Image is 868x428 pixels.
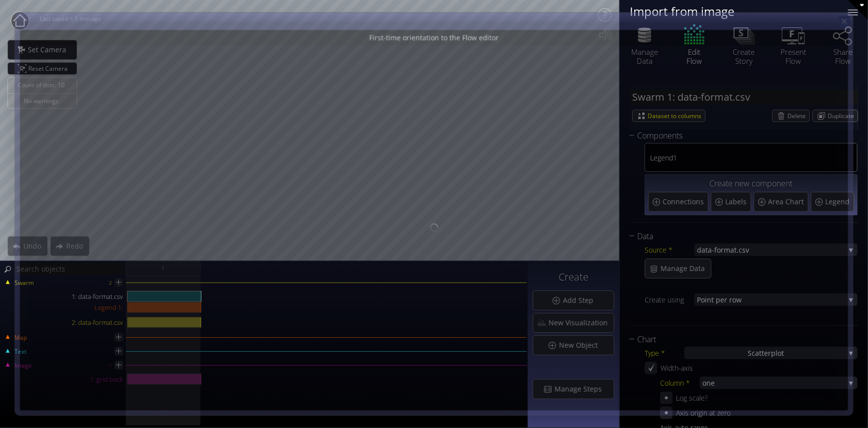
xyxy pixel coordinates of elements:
[1,374,127,385] div: 1: grid back
[14,279,34,287] span: Swarm
[676,407,731,419] div: Axis origin at zero
[14,333,27,342] span: Map
[630,5,836,17] div: Import from image
[1,302,127,313] div: Legend 1:
[14,347,26,356] span: Text
[14,361,32,370] span: Image
[20,30,848,45] div: First-time orientation to the Flow editor
[20,45,848,410] iframe: FTUE Flow Editor Orientation
[14,263,124,275] input: Search objects
[1,317,127,328] div: 2: data-format.csv
[1,291,127,302] div: 1: data-format.csv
